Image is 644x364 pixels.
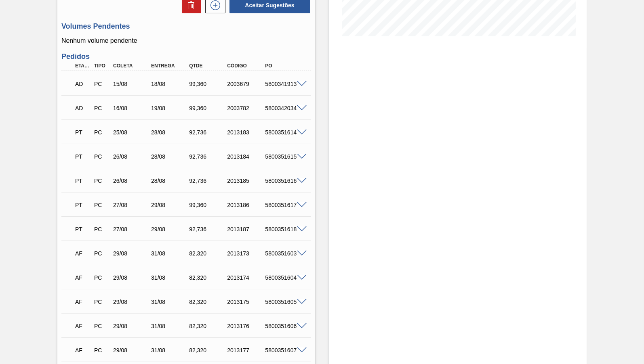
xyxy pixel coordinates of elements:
p: PT [75,129,90,136]
div: Aguardando Faturamento [73,245,92,262]
p: PT [75,153,90,160]
div: Pedido de Compra [92,202,111,208]
p: AF [75,274,90,281]
div: 5800341913 [263,81,305,87]
div: Pedido de Compra [92,299,111,305]
div: Pedido em Trânsito [73,172,92,190]
div: 27/08/2025 [111,226,153,232]
p: AF [75,347,90,354]
p: AF [75,299,90,305]
div: 15/08/2025 [111,81,153,87]
div: 99,360 [187,105,229,111]
p: PT [75,202,90,208]
div: 26/08/2025 [111,178,153,184]
div: Aguardando Faturamento [73,317,92,335]
div: 5800351618 [263,226,305,232]
h3: Volumes Pendentes [61,22,311,31]
div: 2003679 [225,81,267,87]
div: 2013174 [225,274,267,281]
div: Pedido de Compra [92,323,111,329]
div: Aguardando Faturamento [73,341,92,359]
div: Pedido em Trânsito [73,196,92,214]
div: 92,736 [187,153,229,160]
div: 29/08/2025 [111,250,153,257]
div: 29/08/2025 [149,202,191,208]
div: 2013175 [225,299,267,305]
div: 5800351615 [263,153,305,160]
div: Pedido em Trânsito [73,123,92,141]
p: AD [75,105,90,111]
div: 2013183 [225,129,267,136]
div: 5800351604 [263,274,305,281]
div: Aguardando Faturamento [73,293,92,311]
div: 2003782 [225,105,267,111]
div: 82,320 [187,250,229,257]
div: 2013173 [225,250,267,257]
p: Nenhum volume pendente [61,37,311,44]
div: 5800351606 [263,323,305,329]
div: Pedido de Compra [92,250,111,257]
p: AF [75,250,90,257]
div: Código [225,63,267,69]
div: Qtde [187,63,229,69]
div: 2013185 [225,178,267,184]
div: 99,360 [187,202,229,208]
div: 25/08/2025 [111,129,153,136]
p: AD [75,81,90,87]
div: 5800342034 [263,105,305,111]
div: 82,320 [187,323,229,329]
div: 28/08/2025 [149,153,191,160]
div: Etapa [73,63,92,69]
div: Tipo [92,63,111,69]
div: 5800351605 [263,299,305,305]
div: Entrega [149,63,191,69]
div: 28/08/2025 [149,129,191,136]
div: PO [263,63,305,69]
div: 92,736 [187,226,229,232]
div: 92,736 [187,129,229,136]
div: 26/08/2025 [111,153,153,160]
div: 29/08/2025 [111,347,153,354]
div: 99,360 [187,81,229,87]
p: PT [75,178,90,184]
div: 29/08/2025 [111,323,153,329]
div: 2013186 [225,202,267,208]
div: Coleta [111,63,153,69]
div: 29/08/2025 [149,226,191,232]
div: 2013184 [225,153,267,160]
div: 31/08/2025 [149,274,191,281]
div: Pedido de Compra [92,274,111,281]
div: Aguardando Descarga [73,99,92,117]
div: 31/08/2025 [149,299,191,305]
div: 2013177 [225,347,267,354]
div: Pedido de Compra [92,153,111,160]
p: AF [75,323,90,329]
div: 92,736 [187,178,229,184]
div: Pedido de Compra [92,81,111,87]
div: 31/08/2025 [149,347,191,354]
div: 19/08/2025 [149,105,191,111]
div: 16/08/2025 [111,105,153,111]
div: 29/08/2025 [111,299,153,305]
div: Pedido em Trânsito [73,220,92,238]
div: 27/08/2025 [111,202,153,208]
div: 31/08/2025 [149,250,191,257]
div: Pedido de Compra [92,129,111,136]
div: Pedido de Compra [92,347,111,354]
div: 82,320 [187,299,229,305]
div: 5800351617 [263,202,305,208]
div: 5800351603 [263,250,305,257]
div: 28/08/2025 [149,178,191,184]
div: 2013187 [225,226,267,232]
div: 29/08/2025 [111,274,153,281]
div: 5800351607 [263,347,305,354]
div: 5800351616 [263,178,305,184]
h3: Pedidos [61,52,311,61]
p: PT [75,226,90,232]
div: Aguardando Faturamento [73,269,92,287]
div: 2013176 [225,323,267,329]
div: 82,320 [187,347,229,354]
div: Pedido de Compra [92,105,111,111]
div: 31/08/2025 [149,323,191,329]
div: Pedido em Trânsito [73,148,92,165]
